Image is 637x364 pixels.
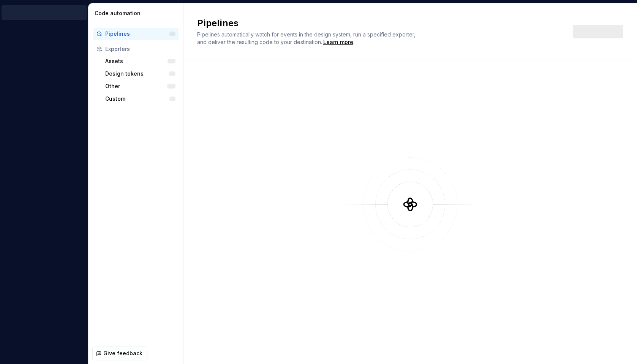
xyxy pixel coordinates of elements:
[105,30,169,38] div: Pipelines
[92,347,147,360] button: Give feedback
[95,9,180,17] div: Code automation
[322,40,354,45] span: .
[323,38,353,46] a: Learn more
[102,55,179,67] button: Assets
[103,350,142,357] span: Give feedback
[93,28,179,40] button: Pipelines
[105,95,169,103] div: Custom
[105,70,169,78] div: Design tokens
[197,17,564,29] h2: Pipelines
[105,45,175,53] div: Exporters
[102,68,179,80] button: Design tokens
[197,31,417,45] span: Pipelines automatically watch for events in the design system, run a specified exporter, and deli...
[102,93,179,105] button: Custom
[105,57,168,65] div: Assets
[102,80,179,92] button: Other
[105,82,167,90] div: Other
